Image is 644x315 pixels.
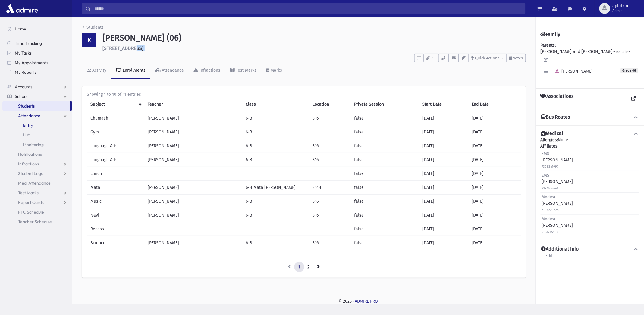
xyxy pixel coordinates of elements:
[2,101,70,111] a: Students
[2,140,72,149] a: Monitoring
[2,39,72,48] a: Time Tracking
[102,33,526,43] h1: [PERSON_NAME] (06)
[2,188,72,198] a: Test Marks
[424,54,438,62] button: 1
[87,236,144,250] td: Science
[351,98,419,111] th: Private Session
[144,111,242,125] td: [PERSON_NAME]
[87,180,144,194] td: Math
[419,125,468,139] td: [DATE]
[419,208,468,222] td: [DATE]
[235,68,256,73] div: Test Marks
[2,217,72,226] a: Teacher Schedule
[261,62,287,79] a: Marks
[541,42,639,83] div: [PERSON_NAME] and [PERSON_NAME]
[304,262,314,273] a: 2
[542,165,559,169] small: 7325341997
[87,98,144,111] th: Subject
[351,153,419,167] td: false
[419,236,468,250] td: [DATE]
[542,173,550,178] span: EMS
[87,208,144,222] td: Navi
[18,190,39,195] span: Test Marks
[542,217,557,222] span: Medical
[351,208,419,222] td: false
[18,209,44,215] span: PTC Schedule
[18,200,44,205] span: Report Cards
[242,153,309,167] td: 6-B
[242,111,309,125] td: 6-B
[87,194,144,208] td: Music
[613,4,628,8] span: aplotkin
[82,298,634,304] div: © 2025 -
[18,113,40,118] span: Attendance
[2,67,72,77] a: My Reports
[419,180,468,194] td: [DATE]
[541,246,579,252] h4: Additional Info
[121,68,146,73] div: Enrollments
[542,186,558,190] small: 9177636441
[82,33,96,47] div: K
[294,262,304,273] a: 1
[23,132,30,138] span: List
[242,125,309,139] td: 6-B
[18,180,51,186] span: Meal Attendance
[468,236,521,250] td: [DATE]
[468,208,521,222] td: [DATE]
[23,142,44,147] span: Monitoring
[309,98,351,111] th: Location
[23,123,33,128] span: Entry
[419,167,468,180] td: [DATE]
[475,56,500,60] span: Quick Actions
[542,216,573,235] div: [PERSON_NAME]
[18,151,42,157] span: Notifications
[542,195,557,200] span: Medical
[541,32,561,37] h4: Family
[468,125,521,139] td: [DATE]
[309,236,351,250] td: 316
[541,246,639,252] button: Additional Info
[150,62,189,79] a: Attendance
[351,236,419,250] td: false
[18,171,43,176] span: Student Logs
[242,139,309,153] td: 6-B
[507,54,526,62] button: Notes
[144,180,242,194] td: [PERSON_NAME]
[542,172,573,191] div: [PERSON_NAME]
[351,139,419,153] td: false
[468,167,521,180] td: [DATE]
[2,169,72,178] a: Student Logs
[144,125,242,139] td: [PERSON_NAME]
[87,125,144,139] td: Gym
[87,111,144,125] td: Chumash
[242,180,309,194] td: 6-B Math [PERSON_NAME]
[513,56,523,60] span: Notes
[102,45,526,51] h6: [STREET_ADDRESS]
[541,93,574,104] h4: Associations
[82,24,104,33] nav: breadcrumb
[242,98,309,111] th: Class
[309,194,351,208] td: 316
[419,111,468,125] td: [DATE]
[541,137,639,236] div: None
[419,139,468,153] td: [DATE]
[82,25,104,30] a: Students
[541,43,556,48] b: Parents:
[2,24,72,34] a: Home
[351,194,419,208] td: false
[82,62,111,79] a: Activity
[2,92,72,101] a: School
[242,236,309,250] td: 6-B
[15,60,48,65] span: My Appointments
[613,8,628,13] span: Admin
[309,208,351,222] td: 316
[111,62,150,79] a: Enrollments
[469,54,507,62] button: Quick Actions
[15,70,36,75] span: My Reports
[309,153,351,167] td: 316
[198,68,220,73] div: Infractions
[309,139,351,153] td: 316
[468,98,521,111] th: End Date
[468,111,521,125] td: [DATE]
[242,194,309,208] td: 6-B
